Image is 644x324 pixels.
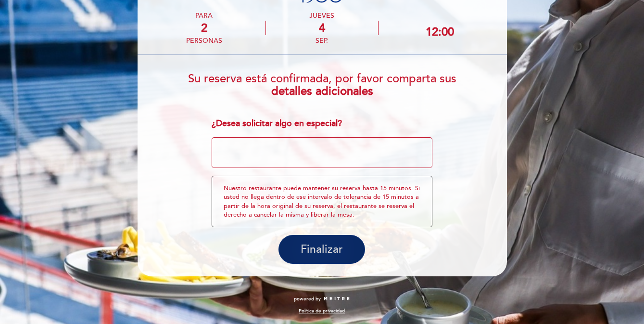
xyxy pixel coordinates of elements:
div: jueves [266,12,378,20]
div: PARA [186,12,222,20]
a: powered by [294,296,351,302]
span: Su reserva está confirmada, por favor comparta sus [188,72,456,86]
div: sep. [266,37,378,45]
div: ¿Desea solicitar algo en especial? [212,117,432,130]
div: personas [186,37,222,45]
button: Finalizar [278,235,365,264]
a: Política de privacidad [299,308,345,314]
img: MEITRE [323,297,351,301]
span: powered by [294,296,321,302]
div: 4 [266,21,378,35]
div: Nuestro restaurante puede mantener su reserva hasta 15 minutos. Si usted no llega dentro de ese i... [212,176,432,227]
span: Finalizar [301,243,343,256]
div: 2 [186,21,222,35]
b: detalles adicionales [271,84,373,98]
div: 12:00 [426,25,454,39]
